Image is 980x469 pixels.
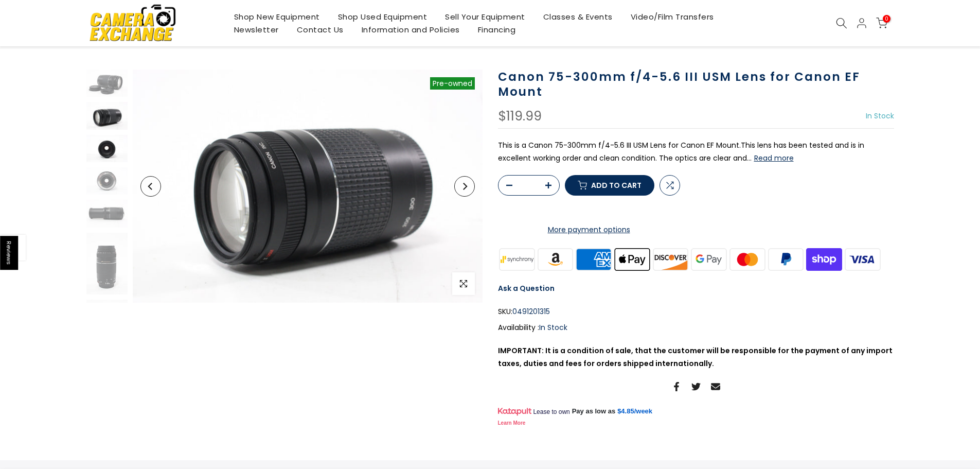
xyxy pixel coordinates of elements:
[711,380,720,393] a: Share on Email
[754,153,794,163] button: Read more
[534,10,621,23] a: Classes & Events
[140,176,161,197] button: Previous
[690,247,728,272] img: google pay
[866,111,894,121] span: In Stock
[288,23,352,36] a: Contact Us
[498,420,526,426] a: Learn More
[498,110,542,123] div: $119.99
[225,23,288,36] a: Newsletter
[651,247,690,272] img: discover
[533,408,569,416] span: Lease to own
[86,300,128,361] img: Canon 75-300mm f/4-5.6 III USM Lens for Canon EF Mount Lenses Small Format - Canon EOS Mount Lens...
[225,10,329,23] a: Shop New Equipment
[536,247,575,272] img: amazon payments
[352,23,469,36] a: Information and Policies
[565,175,654,196] button: Add to cart
[86,135,128,162] img: Canon 75-300mm f/4-5.6 III USM Lens for Canon EF Mount Lenses Small Format - Canon EOS Mount Lens...
[617,407,652,416] a: $4.85/week
[691,380,701,393] a: Share on Twitter
[498,321,894,334] div: Availability :
[805,247,844,272] img: shopify pay
[498,305,894,318] div: SKU:
[498,345,893,369] strong: IMPORTANT: It is a condition of sale, that the customer will be responsible for the payment of an...
[436,10,534,23] a: Sell Your Equipment
[876,18,887,29] a: 0
[133,70,483,303] img: Canon 75-300mm f/4-5.6 III USM Lens for Canon EF Mount Lenses Small Format - Canon EOS Mount Lens...
[498,283,555,293] a: Ask a Question
[86,102,128,129] img: Canon 75-300mm f/4-5.6 III USM Lens for Canon EF Mount Lenses Small Format - Canon EOS Mount Lens...
[498,70,894,99] h1: Canon 75-300mm f/4-5.6 III USM Lens for Canon EF Mount
[767,247,805,272] img: paypal
[843,247,882,272] img: visa
[621,10,723,23] a: Video/Film Transfers
[469,23,525,36] a: Financing
[575,247,613,272] img: american express
[86,233,128,294] img: Canon 75-300mm f/4-5.6 III USM Lens for Canon EF Mount Lenses Small Format - Canon EOS Mount Lens...
[539,322,567,333] span: In Stock
[728,247,767,272] img: master
[498,139,894,165] p: This is a Canon 75-300mm f/4-5.6 III USM Lens for Canon EF Mount.This lens has been tested and is...
[498,223,680,236] a: More payment options
[883,15,890,23] span: 0
[498,247,537,272] img: synchrony
[454,176,475,197] button: Next
[86,200,128,227] img: Canon 75-300mm f/4-5.6 III USM Lens for Canon EF Mount Lenses Small Format - Canon EOS Mount Lens...
[86,70,128,97] img: Canon 75-300mm f/4-5.6 III USM Lens for Canon EF Mount Lenses Small Format - Canon EOS Mount Lens...
[672,380,681,393] a: Share on Facebook
[613,247,651,272] img: apple pay
[329,10,436,23] a: Shop Used Equipment
[512,305,550,318] span: 0491201315
[591,182,642,189] span: Add to cart
[572,407,616,416] span: Pay as low as
[86,167,128,195] img: Canon 75-300mm f/4-5.6 III USM Lens for Canon EF Mount Lenses Small Format - Canon EOS Mount Lens...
